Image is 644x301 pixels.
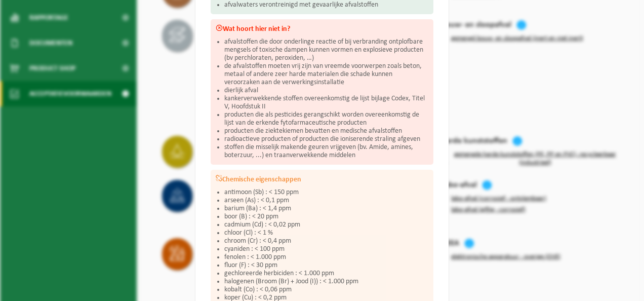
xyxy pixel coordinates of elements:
[224,127,428,135] li: producten die ziektekiemen bevatten en medische afvalstoffen
[224,189,428,197] li: antimoon (Sb) : < 150 ppm
[224,111,428,127] li: producten die als pesticides gerangschikt worden overeenkomstig de lijst van de erkende fytofarma...
[224,1,428,9] li: afvalwaters verontreinigd met gevaarlijke afvalstoffen
[216,24,428,33] h3: Wat hoort hier niet in?
[224,38,428,62] li: afvalstoffen die door onderlinge reactie of bij verbranding ontplofbare mengsels of toxische damp...
[224,270,428,278] li: gechloreerde herbiciden : < 1.000 ppm
[224,229,428,237] li: chloor (Cl) : < 1 %
[224,278,428,286] li: halogenen (Broom (Br) + Jood (I)) : < 1.000 ppm
[224,205,428,213] li: barium (Ba) : < 1,4 ppm
[224,221,428,229] li: cadmium (Cd) : < 0,02 ppm
[224,261,428,270] li: fluor (F) : < 30 ppm
[224,87,428,95] li: dierlijk afval
[224,197,428,205] li: arseen (As) : < 0,1 ppm
[224,95,428,111] li: kankerverwekkende stoffen overeenkomstig de lijst bijlage Codex, Titel V, Hoofdstuk II
[224,213,428,221] li: boor (B) : < 20 ppm
[224,143,428,160] li: stoffen die misselijk makende geuren vrijgeven (bv. Amide, amines, boterzuur, ...) en traanverwek...
[224,286,428,294] li: kobalt (Co) : < 0,06 ppm
[224,253,428,261] li: fenolen : < 1.000 ppm
[224,245,428,253] li: cyaniden : < 100 ppm
[224,62,428,87] li: de afvalstoffen moeten vrij zijn van vreemde voorwerpen zoals beton, metaal of andere zeer harde ...
[216,175,428,183] h3: Chemische eigenschappen
[224,135,428,143] li: radioactieve producten of producten die ioniserende straling afgeven
[224,237,428,245] li: chroom (Cr) : < 0,4 ppm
